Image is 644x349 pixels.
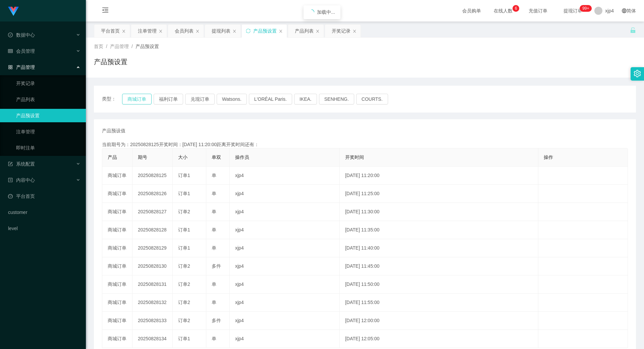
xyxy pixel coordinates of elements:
[8,178,13,182] i: 图标: profile
[340,275,538,294] td: [DATE] 11:50:00
[212,25,230,37] div: 提现列表
[16,109,80,122] a: 产品预设置
[131,44,133,49] span: /
[634,70,641,77] i: 图标: setting
[230,312,340,330] td: xjp4
[294,94,317,104] button: IKEA.
[353,29,357,33] i: 图标: close
[212,173,216,178] span: 单
[309,9,314,15] i: icon: loading
[8,64,35,70] span: 产品管理
[178,245,190,251] span: 订单1
[102,312,132,330] td: 商城订单
[295,25,314,37] div: 产品列表
[340,330,538,348] td: [DATE] 12:05:00
[235,155,249,160] span: 操作员
[185,94,215,104] button: 兑现订单
[8,222,80,235] a: level
[159,29,163,33] i: 图标: close
[178,300,190,305] span: 订单2
[175,25,194,37] div: 会员列表
[102,239,132,257] td: 商城订单
[102,141,628,148] div: 当前期号为：20250828125开奖时间：[DATE] 11:20:00距离开奖时间还有：
[212,191,216,196] span: 单
[132,239,173,257] td: 20250828129
[212,281,216,287] span: 单
[136,44,159,49] span: 产品预设置
[340,203,538,221] td: [DATE] 11:30:00
[630,27,636,33] i: 图标: unlock
[8,162,13,166] i: 图标: form
[340,294,538,312] td: [DATE] 11:55:00
[106,44,107,49] span: /
[178,209,190,214] span: 订单2
[525,8,551,13] span: 充值订单
[8,49,13,53] i: 图标: table
[253,25,277,37] div: 产品预设置
[230,185,340,203] td: xjp4
[102,257,132,275] td: 商城订单
[212,227,216,232] span: 单
[102,127,125,134] span: 产品预设值
[122,94,152,104] button: 商城订单
[132,294,173,312] td: 20250828132
[345,155,364,160] span: 开奖时间
[102,185,132,203] td: 商城订单
[279,29,283,33] i: 图标: close
[178,173,190,178] span: 订单1
[178,227,190,232] span: 订单1
[212,245,216,251] span: 单
[178,155,187,160] span: 大小
[246,29,251,33] i: 图标: sync
[178,191,190,196] span: 订单1
[340,257,538,275] td: [DATE] 11:45:00
[230,203,340,221] td: xjp4
[230,275,340,294] td: xjp4
[8,206,80,219] a: customer
[110,44,129,49] span: 产品管理
[132,167,173,185] td: 20250828125
[622,8,627,13] i: 图标: global
[8,33,13,37] i: 图标: check-circle-o
[230,167,340,185] td: xjp4
[340,185,538,203] td: [DATE] 11:25:00
[8,32,35,38] span: 数据中心
[8,177,35,183] span: 内容中心
[8,48,35,54] span: 会员管理
[230,239,340,257] td: xjp4
[132,203,173,221] td: 20250828127
[138,155,147,160] span: 期号
[513,5,519,12] sup: 6
[490,8,516,13] span: 在线人数
[16,77,80,90] a: 开奖记录
[102,167,132,185] td: 商城订单
[212,300,216,305] span: 单
[132,275,173,294] td: 20250828131
[94,57,127,67] h1: 产品预设置
[94,0,117,22] i: 图标: menu-fold
[340,167,538,185] td: [DATE] 11:20:00
[230,294,340,312] td: xjp4
[102,330,132,348] td: 商城订单
[232,29,236,33] i: 图标: close
[16,141,80,155] a: 即时注单
[102,294,132,312] td: 商城订单
[102,221,132,239] td: 商城订单
[249,94,292,104] button: L'ORÉAL Paris.
[230,221,340,239] td: xjp4
[580,5,592,12] sup: 217
[544,155,553,160] span: 操作
[560,8,586,13] span: 提现订单
[317,9,335,15] span: 加载中...
[94,44,103,49] span: 首页
[102,203,132,221] td: 商城订单
[154,94,183,104] button: 福利订单
[217,94,247,104] button: Watsons.
[178,318,190,323] span: 订单2
[8,7,19,16] img: logo.9652507e.png
[178,336,190,341] span: 订单1
[16,125,80,138] a: 注单管理
[316,29,320,33] i: 图标: close
[212,155,221,160] span: 单双
[340,312,538,330] td: [DATE] 12:00:00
